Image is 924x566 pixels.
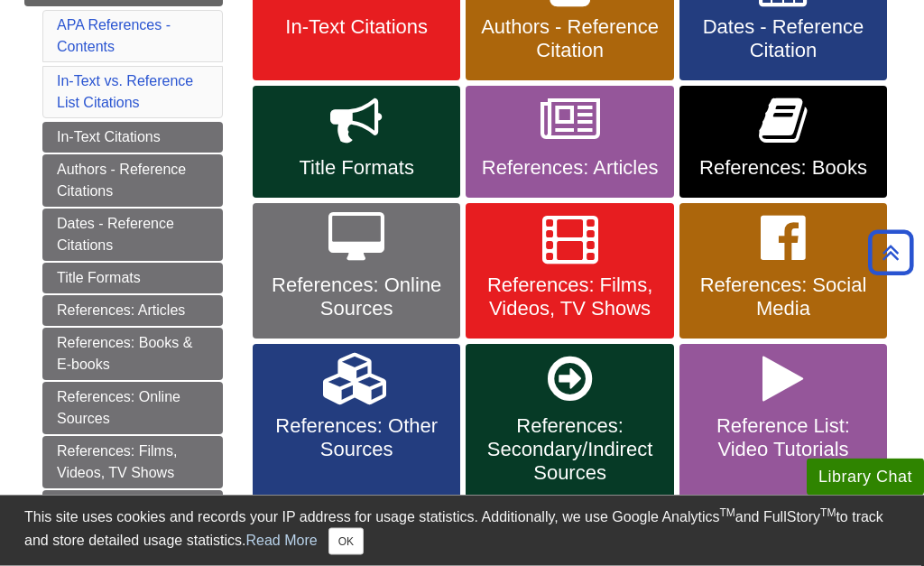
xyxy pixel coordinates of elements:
a: In-Text vs. Reference List Citations [57,74,193,111]
a: Reference List: Video Tutorials [679,345,887,504]
span: References: Social Media [693,274,873,321]
a: References: Social Media [42,491,223,543]
a: References: Articles [42,296,223,327]
sup: TM [719,506,735,519]
span: Authors - Reference Citation [479,16,660,63]
a: References: Films, Videos, TV Shows [466,204,673,339]
span: Dates - Reference Citation [693,16,873,63]
a: Dates - Reference Citations [42,209,223,262]
a: References: Online Sources [253,204,460,339]
span: References: Films, Videos, TV Shows [479,274,660,321]
span: In-Text Citations [266,16,447,40]
a: References: Films, Videos, TV Shows [42,437,223,489]
a: References: Books [679,87,887,199]
a: Back to Top [862,240,919,264]
a: Authors - Reference Citations [42,155,223,208]
a: References: Secondary/Indirect Sources [466,345,673,504]
span: References: Online Sources [266,274,447,321]
a: Title Formats [42,264,223,294]
span: References: Secondary/Indirect Sources [479,415,660,486]
a: In-Text Citations [42,123,223,153]
a: Title Formats [253,87,460,199]
button: Close [328,528,364,555]
span: References: Other Sources [266,415,447,462]
a: References: Online Sources [42,383,223,435]
span: Title Formats [266,157,447,181]
a: References: Articles [466,87,673,199]
a: Read More [245,533,317,548]
a: References: Other Sources [253,345,460,504]
button: Library Chat [807,459,924,496]
a: References: Social Media [679,204,887,339]
a: References: Books & E-books [42,329,223,381]
span: Reference List: Video Tutorials [693,415,873,462]
sup: TM [820,506,836,519]
div: This site uses cookies and records your IP address for usage statistics. Additionally, we use Goo... [24,506,900,555]
span: References: Articles [479,157,660,181]
span: References: Books [693,157,873,181]
a: APA References - Contents [57,18,171,55]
